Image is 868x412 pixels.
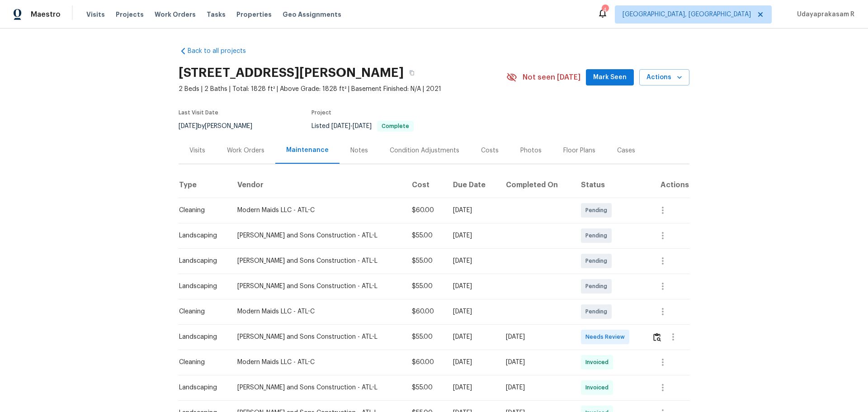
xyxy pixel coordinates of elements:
[378,123,413,129] span: Complete
[453,206,491,215] div: [DATE]
[653,333,661,341] img: Review Icon
[652,326,662,348] button: Review Icon
[574,172,645,198] th: Status
[179,358,223,367] div: Cleaning
[412,256,439,265] div: $55.00
[237,282,397,291] div: [PERSON_NAME] and Sons Construction - ATL-L
[179,256,223,265] div: Landscaping
[412,231,439,240] div: $55.00
[283,10,341,19] span: Geo Assignments
[585,358,612,367] span: Invoiced
[331,123,350,129] span: [DATE]
[412,332,439,341] div: $55.00
[237,307,397,316] div: Modern Maids LLC - ATL-C
[207,11,226,18] span: Tasks
[453,307,491,316] div: [DATE]
[237,231,397,240] div: [PERSON_NAME] and Sons Construction - ATL-L
[506,383,566,392] div: [DATE]
[412,206,439,215] div: $60.00
[230,172,405,198] th: Vendor
[179,172,230,198] th: Type
[155,10,196,19] span: Work Orders
[227,146,264,155] div: Work Orders
[353,123,372,129] span: [DATE]
[179,282,223,291] div: Landscaping
[179,68,404,77] h2: [STREET_ADDRESS][PERSON_NAME]
[585,206,611,215] span: Pending
[453,256,491,265] div: [DATE]
[453,383,491,392] div: [DATE]
[623,10,751,19] span: [GEOGRAPHIC_DATA], [GEOGRAPHIC_DATA]
[523,73,580,82] span: Not seen [DATE]
[405,172,446,198] th: Cost
[412,282,439,291] div: $55.00
[311,110,331,115] span: Project
[331,123,372,129] span: -
[311,123,414,129] span: Listed
[237,358,397,367] div: Modern Maids LLC - ATL-C
[237,332,397,341] div: [PERSON_NAME] and Sons Construction - ATL-L
[453,332,491,341] div: [DATE]
[237,383,397,392] div: [PERSON_NAME] and Sons Construction - ATL-L
[179,231,223,240] div: Landscaping
[350,146,368,155] div: Notes
[585,256,611,265] span: Pending
[499,172,574,198] th: Completed On
[31,10,61,19] span: Maestro
[179,307,223,316] div: Cleaning
[237,256,397,265] div: [PERSON_NAME] and Sons Construction - ATL-L
[520,146,542,155] div: Photos
[179,206,223,215] div: Cleaning
[179,110,218,115] span: Last Visit Date
[563,146,595,155] div: Floor Plans
[179,47,265,56] a: Back to all projects
[585,282,611,291] span: Pending
[179,85,506,94] span: 2 Beds | 2 Baths | Total: 1828 ft² | Above Grade: 1828 ft² | Basement Finished: N/A | 2021
[179,123,198,129] span: [DATE]
[586,69,634,86] button: Mark Seen
[602,5,608,14] div: 4
[116,10,144,19] span: Projects
[585,231,611,240] span: Pending
[585,383,612,392] span: Invoiced
[453,358,491,367] div: [DATE]
[646,72,682,83] span: Actions
[237,206,397,215] div: Modern Maids LLC - ATL-C
[179,332,223,341] div: Landscaping
[179,383,223,392] div: Landscaping
[481,146,499,155] div: Costs
[189,146,205,155] div: Visits
[593,72,627,83] span: Mark Seen
[506,358,566,367] div: [DATE]
[236,10,272,19] span: Properties
[179,121,263,132] div: by [PERSON_NAME]
[390,146,459,155] div: Condition Adjustments
[645,172,689,198] th: Actions
[412,383,439,392] div: $55.00
[412,358,439,367] div: $60.00
[412,307,439,316] div: $60.00
[446,172,499,198] th: Due Date
[793,10,854,19] span: Udayaprakasam R
[585,307,611,316] span: Pending
[506,332,566,341] div: [DATE]
[585,332,628,341] span: Needs Review
[86,10,105,19] span: Visits
[453,282,491,291] div: [DATE]
[453,231,491,240] div: [DATE]
[639,69,689,86] button: Actions
[404,65,420,81] button: Copy Address
[617,146,635,155] div: Cases
[286,146,329,155] div: Maintenance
